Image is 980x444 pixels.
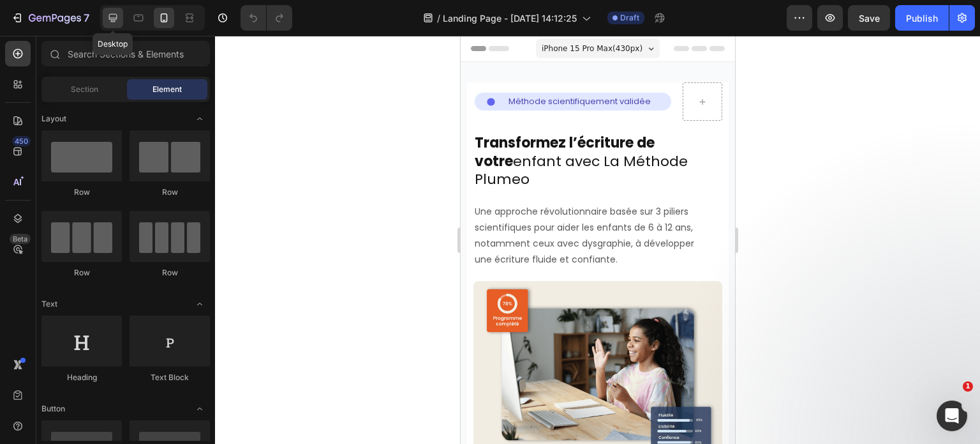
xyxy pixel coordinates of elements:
p: 7 [84,10,89,26]
button: 7 [5,5,95,31]
button: Publish [895,5,949,31]
div: Row [130,187,210,198]
span: Element [152,84,182,95]
button: Save [848,5,890,31]
div: Text Block [130,372,210,383]
div: Row [130,267,210,279]
span: Section [71,84,98,95]
div: Heading [41,372,122,383]
div: Beta [10,234,31,244]
span: Toggle open [189,109,210,129]
div: Publish [906,11,938,25]
span: Landing Page - [DATE] 14:12:25 [443,11,577,25]
span: Text [41,298,57,310]
div: Undo/Redo [241,5,292,31]
div: Row [41,267,122,279]
span: / [437,11,440,25]
img: gempages_525381896914339039-de6ba56d-2707-4fb9-b7ca-8c889f597f0e.png [13,245,262,433]
span: Toggle open [189,294,210,314]
span: 1 [963,381,973,392]
iframe: Design area [461,36,735,444]
iframe: Intercom live chat [937,401,967,431]
div: Row [41,187,122,198]
span: Button [41,403,65,415]
span: Layout [41,113,66,125]
div: 450 [12,136,31,146]
span: Draft [620,12,639,24]
span: Toggle open [189,399,210,419]
input: Search Sections & Elements [41,41,210,66]
span: Save [859,13,880,24]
